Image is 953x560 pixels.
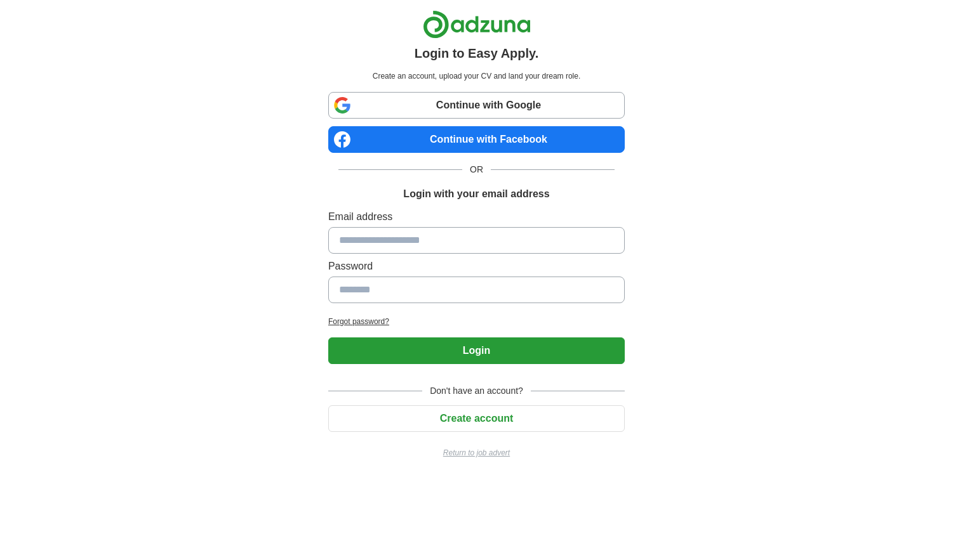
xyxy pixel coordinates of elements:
[328,405,625,432] button: Create account
[328,447,625,459] a: Return to job advert
[403,186,549,202] h1: Login with your email address
[328,259,625,274] label: Password
[328,209,625,225] label: Email address
[328,126,625,153] a: Continue with Facebook
[328,92,625,119] a: Continue with Google
[331,70,622,82] p: Create an account, upload your CV and land your dream role.
[423,10,531,39] img: Adzuna logo
[422,384,531,398] span: Don't have an account?
[415,44,539,63] h1: Login to Easy Apply.
[462,163,491,176] span: OR
[328,337,625,364] button: Login
[328,413,625,424] a: Create account
[328,316,625,327] a: Forgot password?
